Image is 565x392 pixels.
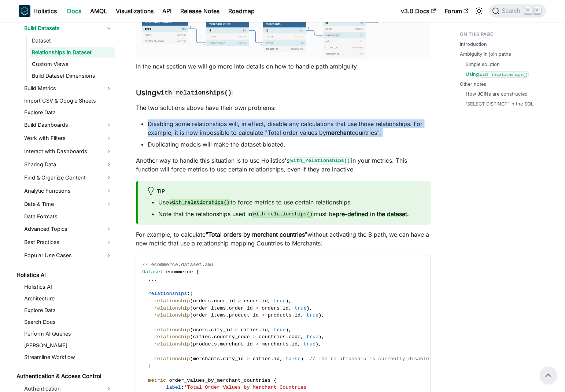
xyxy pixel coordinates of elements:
[289,341,292,347] span: .
[154,341,190,347] span: relationship
[19,5,57,17] a: HolisticsHolistics
[295,306,307,311] span: true
[14,371,115,381] a: Authentication & Access Control
[22,211,115,222] a: Data Formats
[301,356,304,362] span: )
[30,71,115,81] a: Build Dataset Dimensions
[286,327,289,333] span: )
[148,363,151,369] span: ]
[214,298,235,304] span: user_id
[30,59,115,69] a: Custom Views
[190,334,193,340] span: (
[304,341,316,347] span: true
[301,334,304,340] span: ,
[22,145,115,157] a: Interact with Dashboards
[460,81,487,88] a: Other notes
[30,47,115,58] a: Relationships in Dataset
[11,22,121,392] nav: Docs sidebar
[154,356,190,362] span: relationship
[286,356,301,362] span: false
[154,306,190,311] span: relationship
[22,96,115,106] a: Import CSV & Google Sheets
[466,100,534,107] a: 'SELECT DISTINCT' in the SQL
[22,305,115,315] a: Explore Data
[490,4,546,18] button: Search (Command+K)
[229,306,253,311] span: order_id
[259,327,262,333] span: .
[193,334,211,340] span: cities
[289,306,292,311] span: ,
[252,211,314,218] code: with_relationships()
[226,313,229,318] span: .
[226,306,229,311] span: .
[148,378,166,383] span: metric
[211,327,232,333] span: city_id
[154,277,157,282] span: .
[244,298,259,304] span: users
[22,198,115,210] a: Date & Time
[190,341,193,347] span: (
[229,313,259,318] span: product_id
[274,356,280,362] span: id
[292,313,295,318] span: .
[318,341,321,347] span: ,
[292,341,298,347] span: id
[22,22,115,34] a: Build Datasets
[307,334,319,340] span: true
[19,5,30,17] img: Holistics
[466,61,500,68] a: Simple solution
[166,269,193,275] span: ecommerce
[142,262,214,267] span: // ecommerce.dataset.aml
[220,356,223,362] span: .
[22,185,115,197] a: Analytic Functions
[154,327,190,333] span: relationship
[14,270,115,280] a: Holistics AI
[262,341,288,347] span: merchants
[256,341,259,347] span: >
[190,356,193,362] span: (
[440,5,473,17] a: Forum
[224,5,259,17] a: Roadmap
[300,313,303,318] span: ,
[534,7,541,14] kbd: K
[241,327,259,333] span: cities
[158,5,176,17] a: API
[466,90,528,97] a: How JOINs are constructed
[193,356,220,362] span: merchants
[22,249,115,261] a: Popular Use Cases
[280,306,282,311] span: .
[211,298,214,304] span: .
[22,82,115,94] a: Build Metrics
[262,306,280,311] span: orders
[184,385,310,390] span: 'Total Order Values by Merchant Countries'
[259,298,262,304] span: .
[136,230,431,248] p: For example, to calculate without activating the B path, we can have a new metric that use a rela...
[289,157,351,164] code: with_relationships()
[158,210,422,218] li: Note that the relationships used in must be
[318,334,321,340] span: )
[211,334,214,340] span: .
[268,327,271,333] span: ,
[176,5,224,17] a: Release Notes
[289,298,292,304] span: ,
[268,298,271,304] span: ,
[187,291,190,296] span: :
[289,334,301,340] span: code
[190,313,193,318] span: (
[473,5,485,17] button: Switch between dark and light mode (currently light mode)
[396,5,440,17] a: v3.0 Docs
[22,352,115,362] a: Streamline Workflow
[148,140,431,149] li: Duplicating models will make the dataset bloated.
[280,356,282,362] span: ,
[196,269,199,275] span: {
[193,327,208,333] span: users
[307,313,319,318] span: true
[315,341,318,347] span: )
[136,103,431,112] p: The two solutions above have their own problems:
[289,327,292,333] span: ,
[22,223,115,235] a: Advanced Topics
[169,378,270,383] span: order_values_by_merchant_countries
[206,231,307,238] strong: "Total orders by merchant countries"
[169,199,230,206] code: with_relationships()
[274,298,286,304] span: true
